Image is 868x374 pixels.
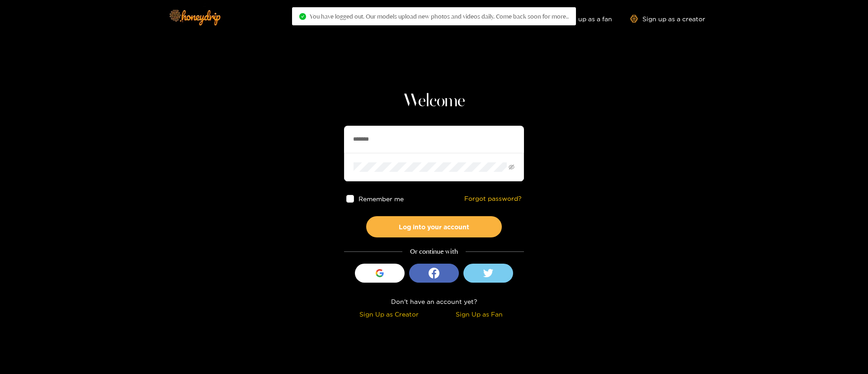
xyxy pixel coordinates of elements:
a: Sign up as a creator [630,15,705,23]
span: Remember me [359,195,404,202]
button: Log into your account [366,216,502,237]
div: Sign Up as Creator [346,309,432,319]
div: Sign Up as Fan [436,309,522,319]
span: check-circle [299,13,306,20]
h1: Welcome [344,90,524,112]
a: Forgot password? [464,195,522,203]
div: Don't have an account yet? [344,296,524,307]
span: eye-invisible [509,164,514,170]
span: You have logged out. Our models upload new photos and videos daily. Come back soon for more.. [310,13,569,20]
div: Or continue with [344,246,524,257]
a: Sign up as a fan [550,15,612,23]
